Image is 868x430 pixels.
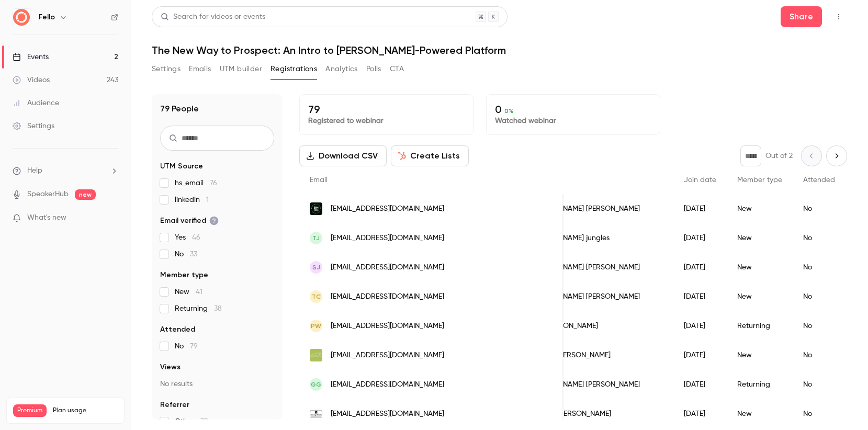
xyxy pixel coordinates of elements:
[196,288,202,296] span: 41
[826,145,847,166] button: Next page
[175,195,209,205] span: linkedin
[520,399,673,428] div: SPRING [PERSON_NAME]
[190,251,197,258] span: 33
[27,27,115,36] div: Domain: [DOMAIN_NAME]
[727,399,793,428] div: New
[727,282,793,311] div: New
[520,370,673,399] div: [PERSON_NAME] [PERSON_NAME]
[200,418,208,425] span: 77
[673,311,727,341] div: [DATE]
[673,341,727,370] div: [DATE]
[312,292,321,301] span: TC
[160,362,181,372] span: Views
[192,234,200,241] span: 46
[325,61,358,77] button: Analytics
[53,406,118,415] span: Plan usage
[152,61,181,77] button: Settings
[206,196,209,203] span: 1
[495,116,651,126] p: Watched webinar
[175,232,200,243] span: Yes
[520,223,673,253] div: [PERSON_NAME] jungles
[190,343,198,350] span: 79
[310,349,322,361] img: joeatkinsrealty.com
[331,379,444,390] span: [EMAIL_ADDRESS][DOMAIN_NAME]
[495,103,651,116] p: 0
[793,311,846,341] div: No
[310,202,322,215] img: bhhschicago.com
[366,61,381,77] button: Polls
[331,321,444,332] span: [EMAIL_ADDRESS][DOMAIN_NAME]
[331,291,444,302] span: [EMAIL_ADDRESS][DOMAIN_NAME]
[310,176,328,184] span: Email
[116,62,176,69] div: Keywords by Traffic
[13,75,50,85] div: Videos
[673,223,727,253] div: [DATE]
[299,145,387,166] button: Download CSV
[160,379,274,389] p: No results
[673,370,727,399] div: [DATE]
[27,212,66,223] span: What's new
[160,216,219,226] span: Email verified
[793,223,846,253] div: No
[160,270,208,280] span: Member type
[175,287,202,297] span: New
[793,399,846,428] div: No
[13,165,118,176] li: help-dropdown-opener
[13,98,59,108] div: Audience
[781,6,822,27] button: Share
[673,253,727,282] div: [DATE]
[104,61,112,69] img: tab_keywords_by_traffic_grey.svg
[793,282,846,311] div: No
[391,145,469,166] button: Create Lists
[520,311,673,341] div: pat [PERSON_NAME]
[331,233,444,244] span: [EMAIL_ADDRESS][DOMAIN_NAME]
[13,9,30,26] img: Fello
[684,176,716,184] span: Join date
[28,61,37,69] img: tab_domain_overview_orange.svg
[39,12,55,22] h6: Fello
[160,161,274,427] section: facet-groups
[189,61,211,77] button: Emails
[331,262,444,273] span: [EMAIL_ADDRESS][DOMAIN_NAME]
[520,282,673,311] div: [PERSON_NAME] [PERSON_NAME]
[765,151,793,161] p: Out of 2
[214,305,222,312] span: 38
[331,350,444,361] span: [EMAIL_ADDRESS][DOMAIN_NAME]
[673,194,727,223] div: [DATE]
[311,321,321,331] span: pw
[727,194,793,223] div: New
[160,400,189,410] span: Referrer
[312,263,320,272] span: SJ
[310,408,322,420] img: springsteam.com
[793,341,846,370] div: No
[727,253,793,282] div: New
[520,253,673,282] div: [PERSON_NAME] [PERSON_NAME]
[160,161,203,172] span: UTM Source
[308,103,465,116] p: 79
[727,370,793,399] div: Returning
[175,341,198,352] span: No
[13,404,47,417] span: Premium
[270,61,317,77] button: Registrations
[803,176,835,184] span: Attended
[27,189,69,200] a: SpeakerHub
[13,52,49,62] div: Events
[673,282,727,311] div: [DATE]
[737,176,782,184] span: Member type
[210,179,217,187] span: 76
[504,107,514,115] span: 0 %
[106,213,118,223] iframe: Noticeable Trigger
[793,194,846,223] div: No
[311,380,321,389] span: GG
[17,27,25,36] img: website_grey.svg
[727,311,793,341] div: Returning
[520,194,673,223] div: [PERSON_NAME] [PERSON_NAME]
[160,324,195,335] span: Attended
[175,303,222,314] span: Returning
[27,165,42,176] span: Help
[220,61,262,77] button: UTM builder
[673,399,727,428] div: [DATE]
[13,121,54,131] div: Settings
[175,178,217,188] span: hs_email
[308,116,465,126] p: Registered to webinar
